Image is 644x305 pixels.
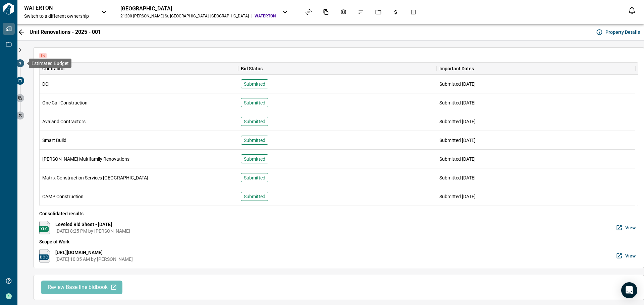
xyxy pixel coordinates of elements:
div: Open Intercom Messenger [621,282,637,298]
div: Bid Status [238,63,437,75]
span: Submitted [DATE] [439,194,476,199]
span: Leveled Bid Sheet - [DATE] [55,221,130,228]
span: Avaland Contractors [42,118,86,125]
button: View [614,249,638,262]
div: Submitted [241,173,268,182]
button: View [614,221,638,234]
button: Open notification feed [627,5,637,16]
span: [DATE] 8:25 PM by [PERSON_NAME] [55,228,130,234]
span: View [625,224,636,231]
div: Important Dates [437,63,635,75]
span: Scope of Work [39,238,638,245]
div: Submitted [241,192,268,201]
div: Asset View [302,6,316,18]
div: Takeoff Center [406,6,420,18]
span: DCI [42,81,50,87]
span: View [625,252,636,259]
div: Important Dates [439,63,474,75]
div: Contractor [40,63,238,75]
span: [URL][DOMAIN_NAME] [55,249,133,256]
div: Submitted [241,79,268,88]
span: Review Base line bidbook [48,284,108,291]
span: Submitted [DATE] [439,81,476,87]
div: [GEOGRAPHIC_DATA] [120,5,276,12]
img: https://docs.google.com/spreadsheets/d/1fjQ3DcYOiPkiDqRcuYuqajLQEaiQk4DtKs0snAxIoRQ [39,221,50,234]
span: Submitted [DATE] [439,138,476,143]
span: [DATE] 10:05 AM by [PERSON_NAME] [55,256,133,262]
p: WATERTON [24,5,85,11]
span: Consolidated results [39,210,638,217]
span: Submitted [DATE] [439,175,476,180]
div: Submitted [241,98,268,107]
div: Bid Status [241,63,263,75]
img: https://docs.google.com/document/d/1oBRkmsP223Bf8YEM--maRicM33Xqw_7R [39,249,50,262]
div: Photos [336,6,351,18]
span: Estimated Budget [32,61,69,66]
div: Issues & Info [354,6,368,18]
div: Submitted [241,136,268,145]
span: Smart Build [42,137,66,144]
div: Contractor [42,63,65,75]
span: Submitted [DATE] [439,100,476,105]
button: Property Details [595,27,643,37]
div: Submitted [241,117,268,126]
span: Submitted [DATE] [439,119,476,124]
div: Budgets [389,6,403,18]
span: Switch to a different ownership [24,13,95,19]
div: Documents [319,6,333,18]
div: Submitted [241,154,268,163]
span: One Call Construction [42,99,88,106]
div: 21200 [PERSON_NAME] St , [GEOGRAPHIC_DATA] , [GEOGRAPHIC_DATA] [120,13,249,19]
span: Bid [39,53,47,58]
button: Review Base line bidbook [41,281,122,294]
span: Unit Renovations - 2025 - 001 [30,29,101,35]
div: Jobs [371,6,385,18]
span: [PERSON_NAME] Multifamily Renovations [42,156,129,162]
span: Matrix Construction Services [GEOGRAPHIC_DATA] [42,174,148,181]
span: WATERTON [255,13,276,19]
span: CAMP Construction [42,193,84,200]
span: Property Details [605,29,640,35]
span: Submitted [DATE] [439,156,476,162]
